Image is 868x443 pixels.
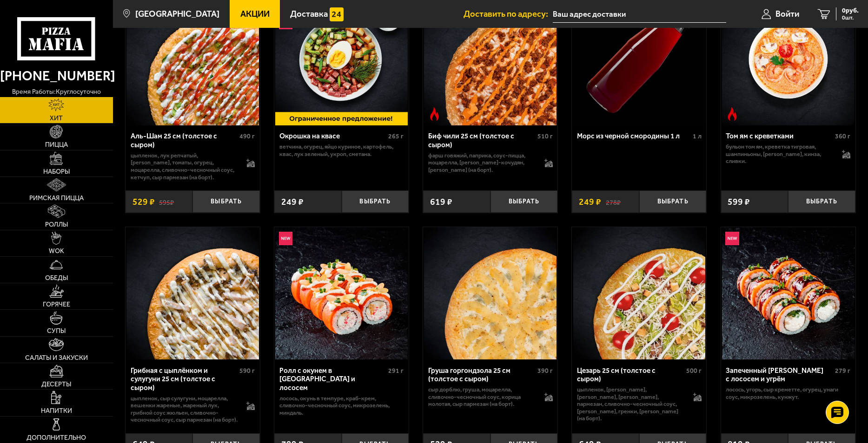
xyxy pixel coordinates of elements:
span: Пицца [45,142,68,148]
span: 619 ₽ [430,197,452,206]
div: Ролл с окунем в [GEOGRAPHIC_DATA] и лососем [279,366,386,392]
img: Ролл с окунем в темпуре и лососем [275,227,408,359]
span: Десерты [41,381,71,388]
div: Запеченный [PERSON_NAME] с лососем и угрём [726,366,833,384]
s: 595 ₽ [159,197,174,206]
s: 278 ₽ [606,197,621,206]
a: Груша горгондзола 25 см (толстое с сыром) [423,227,557,359]
p: цыпленок, [PERSON_NAME], [PERSON_NAME], [PERSON_NAME], пармезан, сливочно-чесночный соус, [PERSON... [577,386,684,422]
img: Цезарь 25 см (толстое с сыром) [573,227,706,359]
button: Выбрать [788,190,855,213]
div: Аль-Шам 25 см (толстое с сыром) [131,132,238,149]
span: 590 г [239,367,255,375]
span: Напитки [41,408,72,414]
span: Горячее [43,301,70,308]
img: Острое блюдо [725,107,739,121]
span: Доставить по адресу: [464,10,553,19]
p: цыпленок, лук репчатый, [PERSON_NAME], томаты, огурец, моцарелла, сливочно-чесночный соус, кетчуп... [131,152,238,181]
button: Выбрать [639,190,707,213]
p: ветчина, огурец, яйцо куриное, картофель, квас, лук зеленый, укроп, сметана. [279,143,404,157]
span: 265 г [388,132,404,140]
span: 510 г [537,132,553,140]
span: Супы [47,328,66,334]
span: 599 ₽ [728,197,750,206]
a: НовинкаЗапеченный ролл Гурмэ с лососем и угрём [721,227,855,359]
button: Выбрать [192,190,260,213]
span: 0 руб. [842,7,859,14]
span: Салаты и закуски [25,355,88,361]
span: 279 г [835,367,850,375]
img: Груша горгондзола 25 см (толстое с сыром) [424,227,557,359]
span: Римская пицца [29,195,84,202]
span: Обеды [45,275,68,281]
span: Хит [50,115,63,122]
p: лосось, угорь, Сыр креметте, огурец, унаги соус, микрозелень, кунжут. [726,386,850,400]
p: фарш говяжий, паприка, соус-пицца, моцарелла, [PERSON_NAME]-кочудян, [PERSON_NAME] (на борт). [428,152,535,174]
img: Запеченный ролл Гурмэ с лососем и угрём [722,227,855,359]
img: Острое блюдо [428,107,441,121]
div: Груша горгондзола 25 см (толстое с сыром) [428,366,535,384]
img: Грибная с цыплёнком и сулугуни 25 см (толстое с сыром) [126,227,259,359]
img: Новинка [279,232,292,245]
span: 291 г [388,367,404,375]
span: 390 г [537,367,553,375]
span: 529 ₽ [133,197,155,206]
span: Войти [775,10,799,19]
span: 249 ₽ [579,197,601,206]
p: сыр дорблю, груша, моцарелла, сливочно-чесночный соус, корица молотая, сыр пармезан (на борт). [428,386,535,408]
p: бульон том ям, креветка тигровая, шампиньоны, [PERSON_NAME], кинза, сливки. [726,143,833,165]
a: Грибная с цыплёнком и сулугуни 25 см (толстое с сыром) [126,227,260,359]
a: НовинкаРолл с окунем в темпуре и лососем [274,227,409,359]
span: 249 ₽ [281,197,304,206]
span: 500 г [686,367,702,375]
input: Ваш адрес доставки [553,6,726,23]
button: Выбрать [342,190,409,213]
span: [GEOGRAPHIC_DATA] [135,10,219,19]
div: Морс из черной смородины 1 л [577,132,690,141]
span: Дополнительно [27,435,86,441]
span: 490 г [239,132,255,140]
a: Цезарь 25 см (толстое с сыром) [572,227,706,359]
div: Окрошка на квасе [279,132,386,141]
span: Наборы [43,169,70,175]
p: цыпленок, сыр сулугуни, моцарелла, вешенки жареные, жареный лук, грибной соус Жюльен, сливочно-че... [131,395,238,423]
span: 1 л [693,132,702,140]
span: Роллы [45,221,68,228]
span: WOK [49,248,64,254]
span: 0 шт. [842,15,859,20]
span: 360 г [835,132,850,140]
span: Доставка [290,10,328,19]
img: 15daf4d41897b9f0e9f617042186c801.svg [330,7,343,21]
button: Выбрать [490,190,558,213]
div: Том ям с креветками [726,132,833,141]
p: лосось, окунь в темпуре, краб-крем, сливочно-чесночный соус, микрозелень, миндаль. [279,395,404,417]
div: Цезарь 25 см (толстое с сыром) [577,366,684,384]
div: Грибная с цыплёнком и сулугуни 25 см (толстое с сыром) [131,366,238,392]
div: Биф чили 25 см (толстое с сыром) [428,132,535,149]
span: Акции [240,10,270,19]
img: Новинка [725,232,739,245]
